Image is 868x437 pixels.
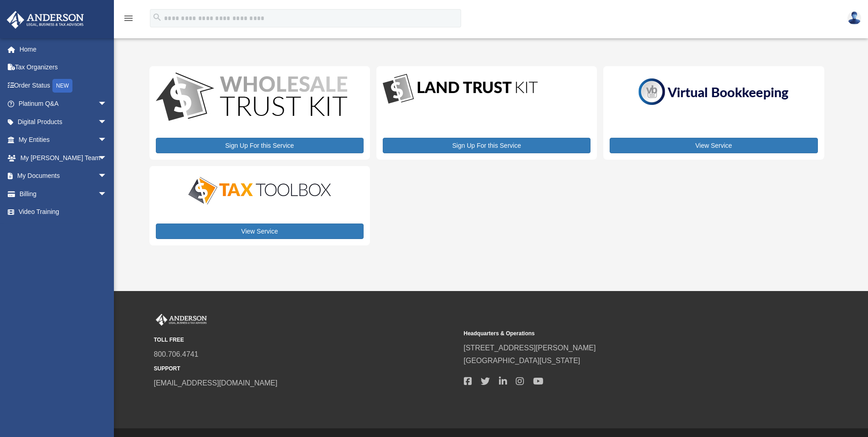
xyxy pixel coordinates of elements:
a: [STREET_ADDRESS][PERSON_NAME] [464,344,596,352]
a: Digital Productsarrow_drop_down [6,113,116,131]
a: Billingarrow_drop_down [6,185,121,203]
span: arrow_drop_down [98,113,116,131]
a: My Entitiesarrow_drop_down [6,131,121,149]
img: WS-Trust-Kit-lgo-1.jpg [156,73,347,123]
a: Tax Organizers [6,58,121,77]
span: arrow_drop_down [98,185,116,203]
img: Anderson Advisors Platinum Portal [154,314,209,326]
small: SUPPORT [154,364,457,374]
div: NEW [52,79,72,93]
span: arrow_drop_down [98,167,116,186]
span: arrow_drop_down [98,95,116,114]
a: [EMAIL_ADDRESS][DOMAIN_NAME] [154,379,277,387]
i: menu [123,13,134,24]
a: Sign Up For this Service [156,138,364,153]
a: Sign Up For this Service [383,138,591,153]
small: TOLL FREE [154,335,457,345]
img: LandTrust_lgo-1.jpg [383,73,538,106]
img: Anderson Advisors Platinum Portal [4,11,87,29]
i: search [152,12,162,22]
a: menu [123,16,134,24]
a: 800.706.4741 [154,350,199,358]
a: Order StatusNEW [6,76,121,95]
a: Home [6,40,121,58]
a: View Service [156,224,364,239]
a: View Service [610,138,817,153]
span: arrow_drop_down [98,149,116,167]
a: Platinum Q&Aarrow_drop_down [6,95,121,113]
span: arrow_drop_down [98,131,116,150]
img: User Pic [847,11,861,25]
small: Headquarters & Operations [464,329,767,338]
a: Video Training [6,203,121,221]
a: My Documentsarrow_drop_down [6,167,121,185]
a: My [PERSON_NAME] Teamarrow_drop_down [6,149,121,167]
a: [GEOGRAPHIC_DATA][US_STATE] [464,357,580,364]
